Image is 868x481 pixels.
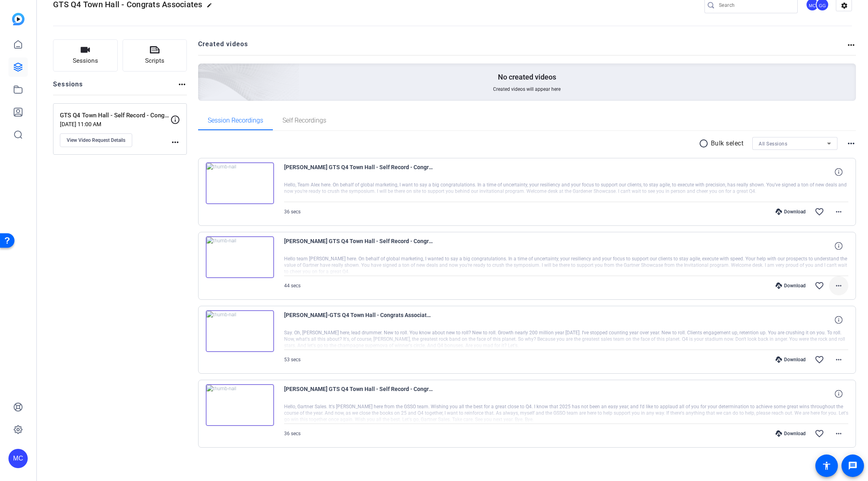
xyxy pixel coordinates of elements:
[834,281,843,291] mat-icon: more_horiz
[772,282,810,289] div: Download
[719,0,791,10] input: Search
[834,355,843,364] mat-icon: more_horiz
[848,461,858,471] mat-icon: message
[60,111,170,120] p: GTS Q4 Town Hall - Self Record - Congrats Associat
[284,431,301,436] span: 36 secs
[207,2,216,12] mat-icon: edit
[772,209,810,215] div: Download
[123,39,187,72] button: Scripts
[8,449,28,468] div: MC
[772,356,810,363] div: Download
[12,13,25,25] img: blue-gradient.svg
[699,139,711,148] mat-icon: radio_button_unchecked
[815,429,824,438] mat-icon: favorite_border
[834,207,843,217] mat-icon: more_horiz
[284,162,433,182] span: [PERSON_NAME] GTS Q4 Town Hall - Self Record - Congrats Associat [DATE] 09_02_21
[284,283,301,289] span: 44 secs
[822,461,831,471] mat-icon: accessibility
[772,430,810,437] div: Download
[284,384,433,403] span: [PERSON_NAME] GTS Q4 Town Hall - Self Record - Congrats Associat [DATE] 17_58_45
[145,56,164,65] span: Scripts
[283,117,326,124] span: Self Recordings
[284,310,433,330] span: [PERSON_NAME]-GTS Q4 Town Hall - Congrats Associates-GTS Q4 Town Hall - Self Record - Congrats As...
[170,137,180,147] mat-icon: more_horiz
[206,310,274,352] img: thumb-nail
[711,139,744,148] p: Bulk select
[53,39,118,72] button: Sessions
[815,355,824,364] mat-icon: favorite_border
[284,357,301,362] span: 53 secs
[177,80,187,89] mat-icon: more_horiz
[198,39,847,55] h2: Created videos
[493,86,561,92] span: Created videos will appear here
[846,40,856,50] mat-icon: more_horiz
[759,141,787,147] span: All Sessions
[206,162,274,204] img: thumb-nail
[284,236,433,256] span: [PERSON_NAME] GTS Q4 Town Hall - Self Record - Congrats Associat [DATE] 08_58_38
[834,429,843,438] mat-icon: more_horiz
[206,384,274,426] img: thumb-nail
[208,117,263,124] span: Session Recordings
[60,121,170,127] p: [DATE] 11:00 AM
[60,133,132,147] button: View Video Request Details
[73,56,98,65] span: Sessions
[815,207,824,217] mat-icon: favorite_border
[846,139,856,148] mat-icon: more_horiz
[67,137,125,143] span: View Video Request Details
[53,80,83,95] h2: Sessions
[206,236,274,278] img: thumb-nail
[498,72,556,82] p: No created videos
[284,209,301,215] span: 36 secs
[815,281,824,291] mat-icon: favorite_border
